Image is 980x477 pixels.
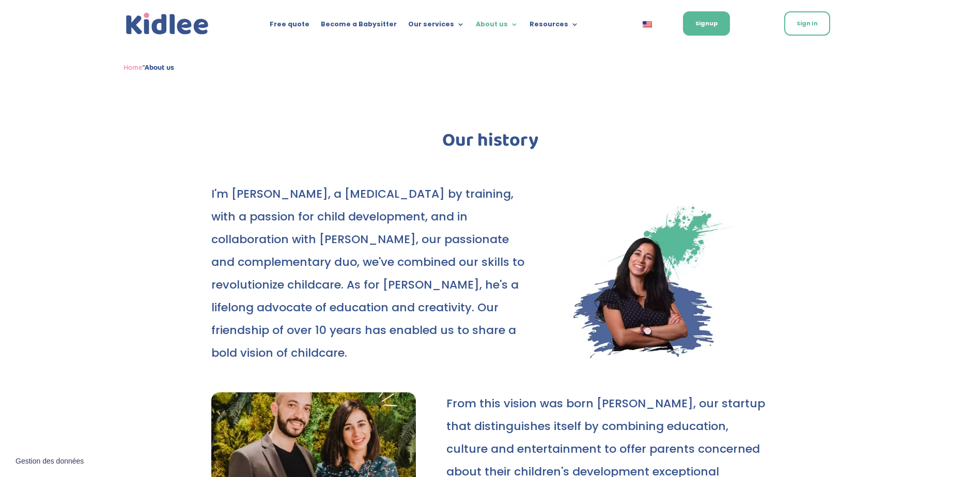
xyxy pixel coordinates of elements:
[564,353,769,365] picture: Ferial2
[211,131,769,155] h1: Our history
[9,451,90,472] button: Gestion des données
[321,21,397,32] a: Become a Babysitter
[784,11,830,36] a: Sign In
[530,21,579,32] a: Resources
[123,61,143,74] a: Home
[408,21,464,32] a: Our services
[683,11,730,36] a: Signup
[145,61,174,74] strong: About us
[211,183,534,364] p: I'm [PERSON_NAME], a [MEDICAL_DATA] by training, with a passion for child development, and in col...
[564,183,769,362] img: kidlee: Ferial & Nassim
[476,21,518,32] a: About us
[643,21,652,27] img: English
[123,10,211,38] a: Kidlee Logo
[123,10,211,38] img: logo_kidlee_blue
[15,457,84,466] span: Gestion des données
[123,61,174,74] span: "
[270,21,309,32] a: Free quote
